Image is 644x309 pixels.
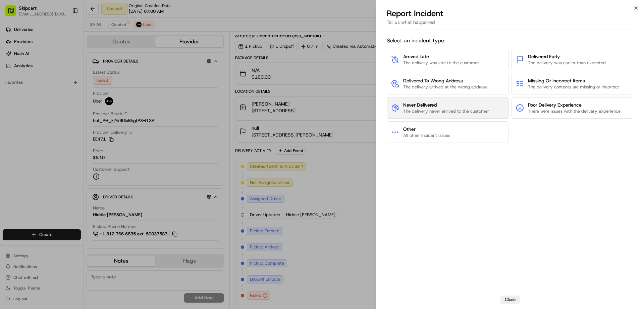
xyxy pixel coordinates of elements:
span: Arrived Late [403,53,479,60]
button: Poor Delivery ExperienceThere were issues with the delivery experience [512,97,634,119]
a: 💻API Documentation [54,95,110,107]
div: 📗 [7,98,12,104]
span: All other incident issues [403,132,450,139]
span: Pylon [67,114,81,119]
span: The delivery was earlier than expected [528,60,606,66]
span: Poor Delivery Experience [528,102,621,108]
button: Missing Or Incorrect ItemsThe delivery contents are missing or incorrect [512,73,634,94]
span: API Documentation [63,98,108,104]
span: Missing Or Incorrect Items [528,77,619,84]
span: Never Delivered [403,102,489,108]
a: Powered byPylon [47,114,81,119]
a: 📗Knowledge Base [4,95,54,107]
button: Never DeliveredThe delivery never arrived to the customer [387,97,509,119]
p: Welcome 👋 [7,27,122,38]
input: Clear [17,43,111,50]
button: Start new chat [114,66,122,74]
button: Close [500,296,520,304]
span: Knowledge Base [13,98,51,104]
div: 💻 [57,98,62,104]
button: Delivered EarlyThe delivery was earlier than expected [512,49,634,70]
img: Nash [7,7,20,20]
span: Select an incident type: [387,37,633,45]
div: Start new chat [23,64,110,71]
button: OtherAll other incident issues [387,121,509,143]
span: There were issues with the delivery experience [528,108,621,114]
span: Delivered Early [528,53,606,60]
button: Delivered To Wrong AddressThe delivery arrived at the wrong address [387,73,509,94]
p: Report Incident [387,8,443,19]
span: Delivered To Wrong Address [403,77,487,84]
div: We're available if you need us! [23,71,85,76]
img: 1736555255976-a54dd68f-1ca7-489b-9aae-adbdc363a1c4 [7,64,19,76]
span: The delivery never arrived to the customer [403,108,489,114]
button: Arrived LateThe delivery was late to the customer [387,49,509,70]
span: Other [403,126,450,132]
span: The delivery contents are missing or incorrect [528,84,619,90]
div: Tell us what happened [387,19,633,30]
span: The delivery arrived at the wrong address [403,84,487,90]
span: The delivery was late to the customer [403,60,479,66]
